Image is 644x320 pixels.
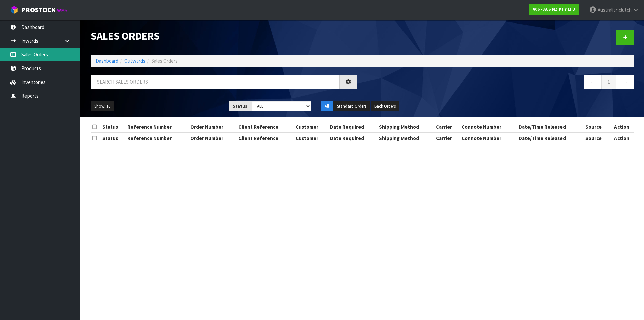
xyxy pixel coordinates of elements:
h1: Sales Orders [91,30,357,42]
th: Shipping Method [377,133,434,143]
th: Carrier [434,133,460,143]
th: Order Number [189,122,237,132]
small: WMS [57,7,67,14]
nav: Page navigation [367,75,634,91]
th: Status [101,122,126,132]
a: Dashboard [96,58,118,64]
button: Standard Orders [333,101,370,112]
th: Order Number [189,133,237,143]
th: Client Reference [237,122,294,132]
a: ← [584,75,602,89]
th: Status [101,133,126,143]
button: All [321,101,333,112]
th: Connote Number [460,133,517,143]
th: Shipping Method [377,122,434,132]
th: Connote Number [460,122,517,132]
a: → [616,75,634,89]
img: cube-alt.png [10,6,18,14]
th: Reference Number [126,122,189,132]
span: ProStock [21,6,56,14]
th: Date Required [328,133,377,143]
th: Date/Time Released [517,122,584,132]
th: Client Reference [237,133,294,143]
th: Customer [294,122,328,132]
button: Show: 10 [91,101,114,112]
th: Date/Time Released [517,133,584,143]
strong: Status: [233,103,249,109]
th: Date Required [328,122,377,132]
th: Source [584,122,610,132]
th: Source [584,133,610,143]
th: Carrier [434,122,460,132]
a: 1 [601,75,616,89]
input: Search sales orders [91,75,340,89]
a: Outwards [124,58,145,64]
strong: A06 - ACS NZ PTY LTD [533,6,575,12]
th: Action [609,133,634,143]
th: Customer [294,133,328,143]
button: Back Orders [371,101,399,112]
span: Australianclutch [598,7,632,13]
th: Action [609,122,634,132]
span: Sales Orders [151,58,178,64]
th: Reference Number [126,133,189,143]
